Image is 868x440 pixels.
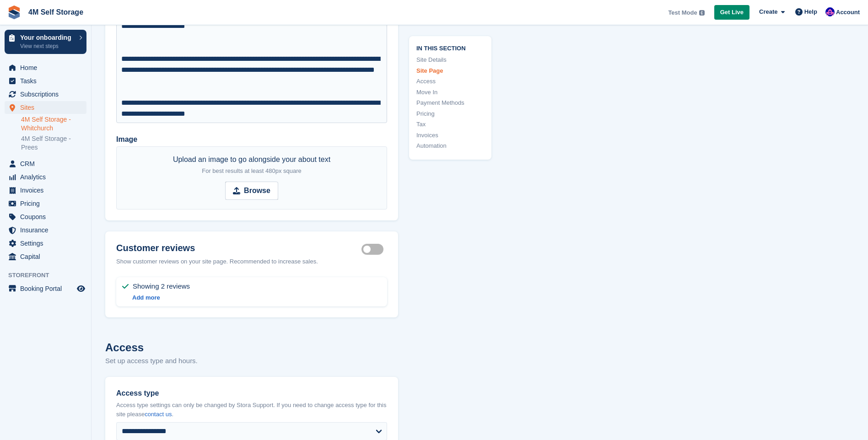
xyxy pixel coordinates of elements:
[699,10,705,16] img: icon-info-grey-7440780725fd019a000dd9b08b2336e03edf1995a4989e88bcd33f0948082b44.svg
[25,5,87,20] a: 4M Self Storage
[416,109,484,118] a: Pricing
[5,30,86,54] a: Your onboarding View next steps
[202,167,302,174] span: For best results at least 480px square
[5,210,86,223] a: menu
[416,98,484,107] a: Payment Methods
[5,250,86,263] a: menu
[5,184,86,197] a: menu
[5,237,86,250] a: menu
[20,42,75,50] p: View next steps
[132,294,160,301] a: Add more
[720,8,744,17] span: Get Live
[836,8,860,17] span: Account
[5,197,86,210] a: menu
[20,171,75,183] span: Analytics
[105,339,398,356] h2: Access
[5,157,86,170] a: menu
[8,271,91,280] span: Storefront
[20,157,75,170] span: CRM
[116,242,361,253] h2: Customer reviews
[173,154,330,176] div: Upload an image to go alongside your about text
[116,134,387,145] label: Image
[416,141,484,150] a: Automation
[5,101,86,114] a: menu
[416,120,484,129] a: Tax
[244,185,270,196] strong: Browse
[116,401,387,419] p: Access type settings can only be changed by Stora Support. If you need to change access type for ...
[20,61,75,74] span: Home
[20,101,75,114] span: Sites
[825,7,835,16] img: Pete Clutton
[804,7,817,16] span: Help
[20,250,75,263] span: Capital
[416,130,484,140] a: Invoices
[416,87,484,97] a: Move In
[21,134,86,152] a: 4M Self Storage - Prees
[5,224,86,236] a: menu
[20,224,75,236] span: Insurance
[20,210,75,223] span: Coupons
[416,55,484,64] a: Site Details
[5,171,86,183] a: menu
[361,249,387,250] label: Storefront show reviews
[21,115,86,133] a: 4M Self Storage - Whitchurch
[7,5,21,19] img: stora-icon-8386f47178a22dfd0bd8f6a31ec36ba5ce8667c1dd55bd0f319d3a0aa187defe.svg
[105,356,398,366] p: Set up access type and hours.
[416,43,484,52] span: In this section
[20,34,75,41] p: Your onboarding
[5,61,86,74] a: menu
[20,282,75,295] span: Booking Portal
[225,182,278,200] input: Browse
[116,257,387,266] div: Show customer reviews on your site page. Recommended to increase sales.
[668,8,697,17] span: Test Mode
[116,17,387,123] trix-editor: About this site
[5,282,86,295] a: menu
[20,184,75,197] span: Invoices
[145,411,172,418] a: contact us
[759,7,777,16] span: Create
[5,88,86,101] a: menu
[20,237,75,250] span: Settings
[714,5,749,20] a: Get Live
[416,77,484,86] a: Access
[20,88,75,101] span: Subscriptions
[116,388,387,399] label: Access type
[20,197,75,210] span: Pricing
[416,66,484,75] a: Site Page
[133,281,190,292] span: Showing 2 reviews
[5,75,86,87] a: menu
[75,283,86,294] a: Preview store
[20,75,75,87] span: Tasks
